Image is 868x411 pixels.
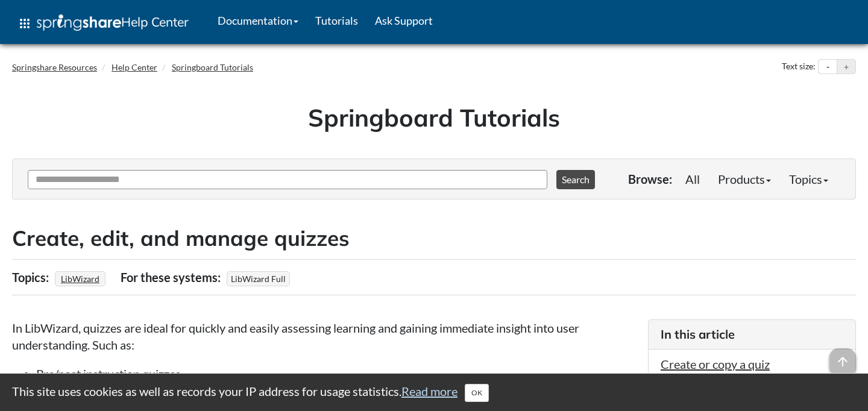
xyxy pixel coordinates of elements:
[829,350,856,364] a: arrow_upward
[209,5,307,36] a: Documentation
[556,170,595,189] button: Search
[661,326,843,343] h3: In this article
[21,101,847,134] h1: Springboard Tutorials
[172,62,253,72] a: Springboard Tutorials
[36,365,636,382] li: Pre/post instruction quizzes
[676,167,709,191] a: All
[779,59,818,75] div: Text size:
[121,266,224,289] div: For these systems:
[366,5,441,36] a: Ask Support
[121,14,189,30] span: Help Center
[628,171,672,187] p: Browse:
[112,62,157,72] a: Help Center
[227,271,290,286] span: LibWizard Full
[17,16,32,31] span: apps
[12,62,97,72] a: Springshare Resources
[709,167,780,191] a: Products
[59,270,101,287] a: LibWizard
[661,357,770,371] a: Create or copy a quiz
[37,14,121,31] img: Springshare
[780,167,837,191] a: Topics
[12,266,52,289] div: Topics:
[307,5,366,36] a: Tutorials
[837,60,855,74] button: Increase text size
[819,60,837,74] button: Decrease text size
[401,384,458,398] a: Read more
[9,5,197,42] a: apps Help Center
[12,319,636,353] p: In LibWizard, quizzes are ideal for quickly and easily assessing learning and gaining immediate i...
[829,348,856,375] span: arrow_upward
[12,224,856,253] h2: Create, edit, and manage quizzes
[465,384,489,402] button: Close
